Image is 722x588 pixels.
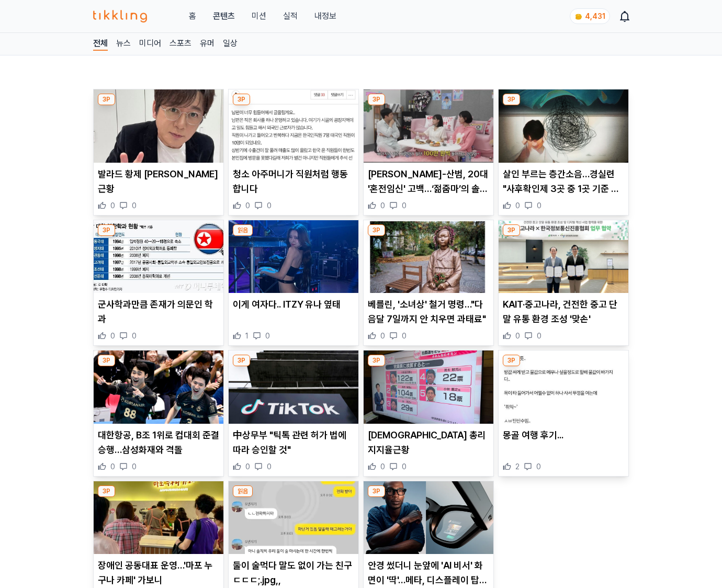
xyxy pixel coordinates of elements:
[110,461,115,472] span: 0
[94,350,223,424] img: 대한항공, B조 1위로 컵대회 준결승행…삼성화재와 격돌
[265,331,270,341] span: 0
[98,428,219,457] p: 대한항공, B조 1위로 컵대회 준결승행…삼성화재와 격돌
[503,355,520,366] div: 3P
[283,10,298,22] a: 실적
[132,200,137,211] span: 0
[132,331,137,341] span: 0
[503,297,624,326] p: KAIT·중고나라, 건전한 중고 단말 유통 환경 조성 '맞손'
[368,224,385,236] div: 3P
[229,350,358,424] img: 中상무부 "틱톡 관련 허가 법에 따라 승인할 것"
[93,10,147,22] img: 티끌링
[93,37,108,51] a: 전체
[132,461,137,472] span: 0
[570,8,608,24] a: coin 4,431
[93,89,224,216] div: 3P 발라드 황제 신승훈 근황 발라드 황제 [PERSON_NAME] 근황 0 0
[245,331,249,341] span: 1
[233,355,250,366] div: 3P
[233,167,354,196] p: 청소 아주머니가 직원처럼 행동합니다
[380,331,385,341] span: 0
[499,220,628,293] img: KAIT·중고나라, 건전한 중고 단말 유통 환경 조성 '맞손'
[380,461,385,472] span: 0
[574,13,583,21] img: coin
[98,558,219,587] p: 장애인 공동대표 운영…'마포 누구나 카페' 가보니
[200,37,215,51] a: 유머
[229,481,358,555] img: 둘이 술먹다 말도 없이 가는 친구 ㄷㄷㄷ;.jpg,,
[363,350,494,477] div: 3P 일본 총리지지율근황 [DEMOGRAPHIC_DATA] 총리지지율근황 0 0
[364,89,493,163] img: 홍영기-산범, 20대 '혼전임신' 고백…‘젊줌마’의 솔직한 이야기
[233,485,253,497] div: 읽음
[368,355,385,366] div: 3P
[368,485,385,497] div: 3P
[228,220,359,346] div: 읽음 이게 여자다.. ITZY 유나 옆태 이게 여자다.. ITZY 유나 옆태 1 0
[233,94,250,105] div: 3P
[503,167,624,196] p: 살인 부르는 층간소음…경실련 "사후확인제 3곳 중 1곳 기준 미달…특별법 제정해야"
[368,167,489,196] p: [PERSON_NAME]-산범, 20대 '혼전임신' 고백…‘젊줌마’의 솔직한 이야기
[170,37,191,51] a: 스포츠
[402,200,407,211] span: 0
[252,10,266,22] button: 미션
[93,350,224,477] div: 3P 대한항공, B조 1위로 컵대회 준결승행…삼성화재와 격돌 대한항공, B조 1위로 컵대회 준결승행…삼성화재와 격돌 0 0
[515,461,520,472] span: 2
[499,350,628,424] img: 몽골 여행 후기...
[380,200,385,211] span: 0
[364,350,493,424] img: 일본 총리지지율근황
[110,200,115,211] span: 0
[363,220,494,346] div: 3P 베를린, '소녀상' 철거 명령…"다음달 7일까지 안 치우면 과태료" 베를린, '소녀상' 철거 명령…"다음달 7일까지 안 치우면 과태료" 0 0
[368,94,385,105] div: 3P
[503,428,624,443] p: 몽골 여행 후기...
[368,297,489,326] p: 베를린, '소녀상' 철거 명령…"다음달 7일까지 안 치우면 과태료"
[498,220,629,346] div: 3P KAIT·중고나라, 건전한 중고 단말 유통 환경 조성 '맞손' KAIT·중고나라, 건전한 중고 단말 유통 환경 조성 '맞손' 0 0
[94,89,223,163] img: 발라드 황제 신승훈 근황
[498,89,629,216] div: 3P 살인 부르는 층간소음…경실련 "사후확인제 3곳 중 1곳 기준 미달…특별법 제정해야" 살인 부르는 층간소음…경실련 "사후확인제 3곳 중 1곳 기준 미달…특별법 제정해야" 0 0
[139,37,161,51] a: 미디어
[503,224,520,236] div: 3P
[233,558,354,587] p: 둘이 술먹다 말도 없이 가는 친구 ㄷㄷㄷ;.jpg,,
[245,461,250,472] span: 0
[368,558,489,587] p: 안경 썼더니 눈앞에 'AI 비서' 화면이 '딱'…메타, 디스플레이 탑재 스마트 글래스 출시
[498,350,629,477] div: 3P 몽골 여행 후기... 몽골 여행 후기... 2 0
[94,220,223,293] img: 군사학과만큼 존재가 의문인 학과
[537,331,541,341] span: 0
[536,461,541,472] span: 0
[229,89,358,163] img: 청소 아주머니가 직원처럼 행동합니다
[98,94,115,105] div: 3P
[223,37,238,51] a: 일상
[314,10,336,22] a: 내정보
[98,485,115,497] div: 3P
[98,355,115,366] div: 3P
[364,481,493,555] img: 안경 썼더니 눈앞에 'AI 비서' 화면이 '딱'…메타, 디스플레이 탑재 스마트 글래스 출시
[93,220,224,346] div: 3P 군사학과만큼 존재가 의문인 학과 군사학과만큼 존재가 의문인 학과 0 0
[503,94,520,105] div: 3P
[537,200,541,211] span: 0
[364,220,493,293] img: 베를린, '소녀상' 철거 명령…"다음달 7일까지 안 치우면 과태료"
[267,461,272,472] span: 0
[94,481,223,555] img: 장애인 공동대표 운영…'마포 누구나 카페' 가보니
[267,200,272,211] span: 0
[233,428,354,457] p: 中상무부 "틱톡 관련 허가 법에 따라 승인할 것"
[213,10,235,22] a: 콘텐츠
[98,224,115,236] div: 3P
[515,331,520,341] span: 0
[402,331,407,341] span: 0
[363,89,494,216] div: 3P 홍영기-산범, 20대 '혼전임신' 고백…‘젊줌마’의 솔직한 이야기 [PERSON_NAME]-산범, 20대 '혼전임신' 고백…‘젊줌마’의 솔직한 이야기 0 0
[110,331,115,341] span: 0
[116,37,131,51] a: 뉴스
[233,224,253,236] div: 읽음
[228,350,359,477] div: 3P 中상무부 "틱톡 관련 허가 법에 따라 승인할 것" 中상무부 "틱톡 관련 허가 법에 따라 승인할 것" 0 0
[228,89,359,216] div: 3P 청소 아주머니가 직원처럼 행동합니다 청소 아주머니가 직원처럼 행동합니다 0 0
[499,89,628,163] img: 살인 부르는 층간소음…경실련 "사후확인제 3곳 중 1곳 기준 미달…특별법 제정해야"
[98,297,219,326] p: 군사학과만큼 존재가 의문인 학과
[368,428,489,457] p: [DEMOGRAPHIC_DATA] 총리지지율근황
[229,220,358,293] img: 이게 여자다.. ITZY 유나 옆태
[98,167,219,196] p: 발라드 황제 [PERSON_NAME] 근황
[585,12,605,20] span: 4,431
[515,200,520,211] span: 0
[402,461,407,472] span: 0
[189,10,196,22] a: 홈
[233,297,354,312] p: 이게 여자다.. ITZY 유나 옆태
[245,200,250,211] span: 0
